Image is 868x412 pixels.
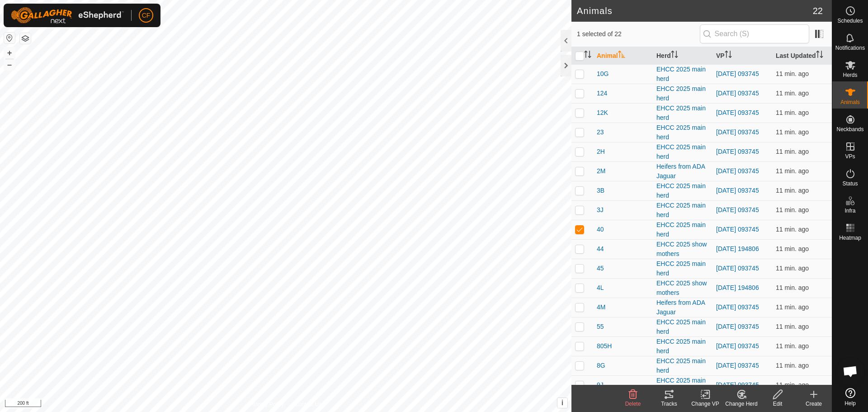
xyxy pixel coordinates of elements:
a: [DATE] 093745 [716,206,759,213]
span: 55 [597,322,604,331]
span: Notifications [835,45,865,51]
span: Sep 18, 2025, 9:32 AM [776,187,809,194]
a: [DATE] 093745 [716,148,759,155]
a: [DATE] 093745 [716,70,759,77]
span: Sep 18, 2025, 9:33 AM [776,90,809,97]
button: – [4,59,15,70]
div: Tracks [651,400,687,408]
span: 3B [597,186,604,195]
div: EHCC 2025 main herd [656,181,709,200]
div: EHCC 2025 main herd [656,123,709,142]
a: [DATE] 194806 [716,245,759,252]
span: 12K [597,108,608,118]
div: EHCC 2025 main herd [656,259,709,278]
span: Sep 18, 2025, 9:32 AM [776,70,809,77]
span: 8G [597,361,605,370]
div: EHCC 2025 main herd [656,65,709,84]
span: Sep 18, 2025, 9:32 AM [776,167,809,175]
span: 9J [597,380,604,390]
span: Delete [625,401,641,407]
span: Schedules [837,18,863,24]
div: Open chat [837,358,864,385]
a: [DATE] 093745 [716,128,759,136]
p-sorticon: Activate to sort [671,52,678,59]
p-sorticon: Activate to sort [618,52,625,59]
span: 124 [597,89,607,98]
span: Sep 18, 2025, 9:32 AM [776,148,809,155]
span: Sep 18, 2025, 9:32 AM [776,226,809,233]
a: [DATE] 093745 [716,90,759,97]
a: [DATE] 093745 [716,323,759,330]
div: Heifers from ADA Jaguar [656,298,709,317]
div: Heifers from ADA Jaguar [656,162,709,181]
span: 45 [597,264,604,273]
div: EHCC 2025 show mothers [656,240,709,259]
a: [DATE] 093745 [716,109,759,116]
span: Sep 18, 2025, 9:32 AM [776,303,809,311]
span: Sep 18, 2025, 9:32 AM [776,245,809,252]
input: Search (S) [700,24,809,43]
span: Neckbands [836,127,863,132]
span: Sep 18, 2025, 9:32 AM [776,323,809,330]
a: [DATE] 093745 [716,265,759,272]
button: + [4,47,15,58]
div: EHCC 2025 main herd [656,317,709,336]
span: Status [842,181,858,186]
span: Infra [844,208,855,213]
div: Edit [759,400,796,408]
span: Animals [840,99,860,105]
a: [DATE] 093745 [716,362,759,369]
span: 40 [597,225,604,234]
a: [DATE] 093745 [716,187,759,194]
div: EHCC 2025 main herd [656,104,709,123]
button: Map Layers [20,33,31,44]
a: Help [832,384,868,410]
span: 1 selected of 22 [577,29,700,39]
th: Herd [653,47,712,65]
span: 2H [597,147,605,156]
p-sorticon: Activate to sort [816,52,823,59]
span: 10G [597,69,609,79]
span: 22 [813,4,823,18]
a: [DATE] 093745 [716,381,759,388]
span: Help [844,401,856,406]
div: EHCC 2025 main herd [656,142,709,161]
th: Last Updated [772,47,832,65]
span: Sep 18, 2025, 9:32 AM [776,362,809,369]
span: Herds [843,72,857,78]
span: 23 [597,128,604,137]
div: Change Herd [723,400,759,408]
a: [DATE] 093745 [716,303,759,311]
a: [DATE] 093745 [716,167,759,175]
div: EHCC 2025 main herd [656,376,709,395]
div: EHCC 2025 show mothers [656,279,709,298]
img: Gallagher Logo [11,7,124,24]
div: EHCC 2025 main herd [656,356,709,375]
div: EHCC 2025 main herd [656,84,709,103]
a: [DATE] 194806 [716,284,759,291]
button: i [557,398,567,408]
th: Animal [593,47,653,65]
p-sorticon: Activate to sort [725,52,732,59]
span: Sep 18, 2025, 9:32 AM [776,206,809,213]
span: Sep 18, 2025, 9:32 AM [776,284,809,291]
span: 3J [597,205,604,215]
span: VPs [845,154,855,159]
button: Reset Map [4,33,15,43]
span: Heatmap [839,235,861,241]
div: EHCC 2025 main herd [656,220,709,239]
span: Sep 18, 2025, 9:32 AM [776,109,809,116]
span: Sep 18, 2025, 9:32 AM [776,342,809,350]
h2: Animals [577,5,813,16]
span: 4M [597,303,605,312]
div: EHCC 2025 main herd [656,337,709,356]
span: Sep 18, 2025, 9:33 AM [776,265,809,272]
th: VP [712,47,772,65]
span: Sep 18, 2025, 9:32 AM [776,128,809,136]
span: 805H [597,341,612,351]
span: CF [142,11,151,20]
div: Change VP [687,400,723,408]
a: Contact Us [295,400,321,408]
a: Privacy Policy [250,400,284,408]
span: i [561,399,563,407]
